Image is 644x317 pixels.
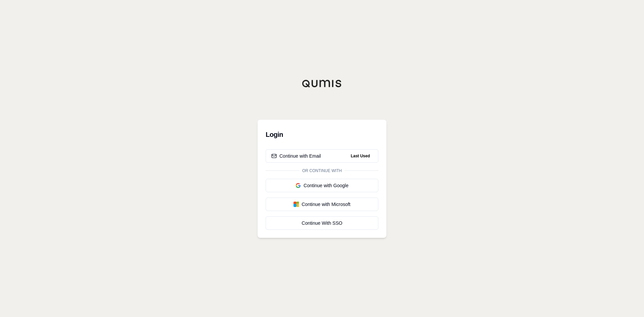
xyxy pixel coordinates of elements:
a: Continue With SSO [266,216,378,230]
img: Qumis [302,80,342,88]
span: Or continue with [300,168,344,173]
button: Continue with Microsoft [266,198,378,211]
h3: Login [266,128,378,141]
button: Continue with Google [266,179,378,192]
span: Last Used [348,152,373,160]
div: Continue with Google [271,182,373,189]
div: Continue With SSO [271,220,373,226]
div: Continue with Email [271,153,321,159]
div: Continue with Microsoft [271,201,373,208]
button: Continue with EmailLast Used [266,149,378,163]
